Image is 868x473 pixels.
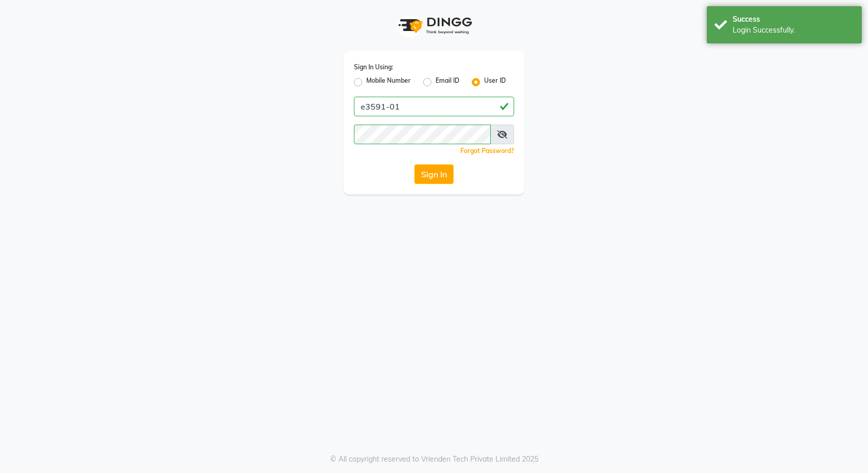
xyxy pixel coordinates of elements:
[436,76,459,88] label: Email ID
[733,25,854,36] div: Login Successfully.
[460,147,514,155] a: Forgot Password?
[354,97,514,116] input: Username
[354,63,393,72] label: Sign In Using:
[366,76,411,88] label: Mobile Number
[393,10,475,41] img: logo1.svg
[414,164,454,184] button: Sign In
[733,14,854,25] div: Success
[484,76,506,88] label: User ID
[354,125,491,144] input: Username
